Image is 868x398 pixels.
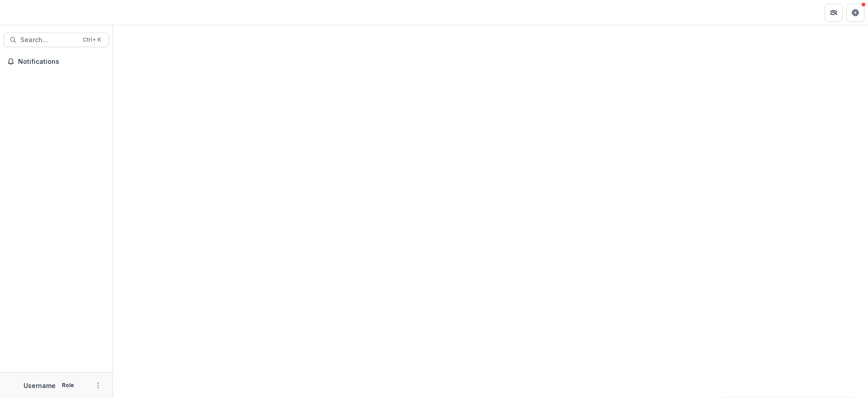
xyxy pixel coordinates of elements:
span: Search... [20,36,77,44]
button: Get Help [846,4,864,22]
p: Role [59,381,77,389]
button: Partners [825,4,843,22]
button: More [93,380,104,391]
button: Notifications [4,54,109,69]
p: Username [24,381,56,390]
span: Notifications [18,58,105,66]
button: Search... [4,33,109,47]
div: Ctrl + K [81,35,103,45]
